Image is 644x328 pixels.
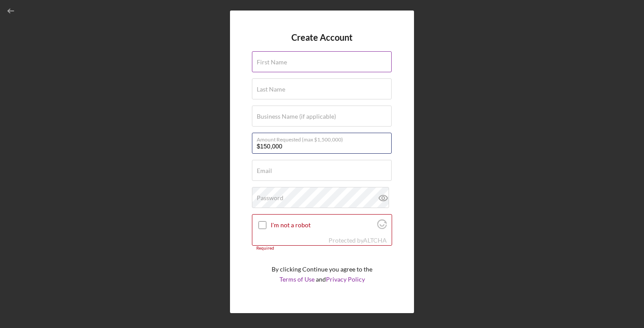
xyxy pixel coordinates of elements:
label: I'm not a robot [271,222,375,229]
label: Last Name [257,86,285,93]
div: Required [252,246,392,251]
a: Terms of Use [280,275,315,283]
label: First Name [257,59,287,66]
a: Visit Altcha.org [363,236,387,244]
label: Password [257,194,283,201]
div: Protected by [329,237,387,244]
a: Privacy Policy [326,275,365,283]
label: Amount Requested (max $1,500,000) [257,133,392,143]
h4: Create Account [291,32,353,42]
a: Visit Altcha.org [377,223,387,230]
label: Email [257,167,272,174]
p: By clicking Continue you agree to the and [272,265,372,284]
label: Business Name (if applicable) [257,113,336,120]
